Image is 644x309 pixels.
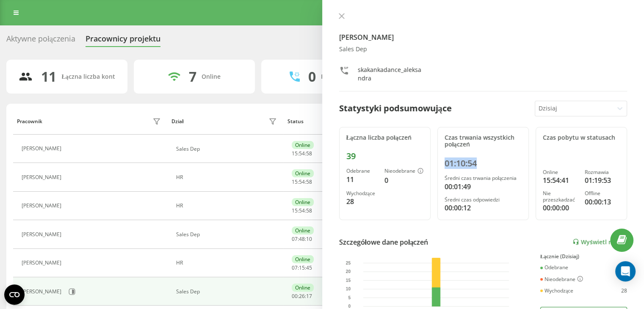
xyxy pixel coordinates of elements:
div: Online [292,198,314,206]
div: Rozmawiają [321,73,355,80]
div: Nieodebrane [540,276,583,283]
div: Dział [171,119,183,124]
div: : : [292,293,312,299]
div: 11 [41,69,56,85]
span: 15 [292,207,298,214]
span: 15 [292,178,298,185]
span: 15 [299,264,305,271]
span: 48 [299,235,305,243]
div: 28 [621,288,627,294]
div: Łączna liczba kont [61,73,115,80]
span: 00 [292,292,298,300]
span: 07 [292,235,298,243]
div: 11 [346,174,378,185]
div: Czas trwania wszystkich połączeń [445,134,522,149]
text: 10 [345,287,351,291]
div: [PERSON_NAME] [22,232,64,237]
div: Wychodzące [540,288,573,294]
div: Odebrane [346,168,378,174]
div: : : [292,208,312,214]
div: Online [292,226,314,235]
div: 00:00:13 [585,197,620,207]
div: Sales Dep [339,46,627,53]
div: : : [292,179,312,185]
div: [PERSON_NAME] [22,289,64,295]
text: 20 [345,269,351,274]
span: 45 [306,264,312,271]
div: HR [176,203,279,209]
text: 15 [345,278,351,282]
text: 25 [345,260,351,265]
div: Online [202,73,221,80]
span: 58 [306,150,312,157]
div: Online [292,141,314,149]
div: Online [292,169,314,177]
span: 07 [292,264,298,271]
a: Wyświetl raport [572,238,627,246]
div: Rozmawia [585,169,620,175]
div: 0 [384,175,423,185]
div: : : [292,236,312,242]
span: 58 [306,178,312,185]
div: 28 [346,196,378,207]
div: : : [292,151,312,157]
div: 01:10:54 [445,158,522,168]
div: HR [176,174,279,180]
div: Online [543,169,578,175]
div: 00:00:12 [445,203,522,213]
div: Statystyki podsumowujące [339,102,452,115]
h4: [PERSON_NAME] [339,32,627,42]
div: Czas pobytu w statusach [543,134,620,141]
div: Online [292,284,314,292]
div: 15:54:41 [543,175,578,185]
span: 17 [306,292,312,300]
div: Odebrane [540,265,568,270]
text: 0 [348,304,351,309]
div: Pracownik [17,119,42,124]
div: [PERSON_NAME] [22,203,64,209]
span: 10 [306,235,312,243]
text: 5 [348,295,351,300]
div: Offline [585,190,620,196]
div: Średni czas odpowiedzi [445,197,522,203]
div: Sales Dep [176,146,279,152]
div: Status [287,119,304,124]
div: 00:01:49 [445,182,522,192]
span: 15 [292,150,298,157]
div: Łącznie (Dzisiaj) [540,254,627,259]
div: Sales Dep [176,289,279,295]
button: Open CMP widget [4,284,25,305]
span: 54 [299,150,305,157]
div: Szczegółowe dane połączeń [339,237,428,247]
div: Sales Dep [176,232,279,237]
span: 58 [306,207,312,214]
div: : : [292,265,312,271]
div: [PERSON_NAME] [22,174,64,180]
div: [PERSON_NAME] [22,146,64,152]
span: 54 [299,178,305,185]
div: Łączna liczba połączeń [346,134,423,141]
div: 01:19:53 [585,175,620,185]
div: 0 [308,69,316,85]
span: 54 [299,207,305,214]
div: Wychodzące [346,190,378,196]
span: 26 [299,292,305,300]
div: Nieodebrane [384,168,423,175]
div: Aktywne połączenia [6,34,75,47]
div: [PERSON_NAME] [22,260,64,266]
div: Średni czas trwania połączenia [445,175,522,181]
div: Open Intercom Messenger [615,261,636,281]
div: Online [292,255,314,263]
div: 7 [189,69,196,85]
div: Nie przeszkadzać [543,190,578,203]
div: Pracownicy projektu [86,34,160,47]
div: 39 [346,151,423,161]
div: 00:00:00 [543,203,578,213]
div: skakankadance_aleksandra [358,66,424,83]
div: HR [176,260,279,266]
